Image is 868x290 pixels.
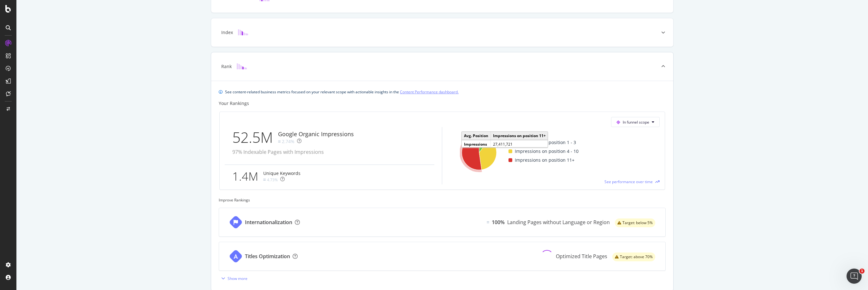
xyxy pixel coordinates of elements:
[263,170,300,177] div: Unique Keywords
[604,179,660,184] a: See performance over time
[225,89,459,95] div: See content-related business metrics focused on your relevant scope with actionable insights in the
[232,148,363,156] div: 97% Indexable Pages with Impressions
[282,138,294,145] div: 2.74%
[232,168,263,184] div: 1.4M
[221,29,233,36] div: Index
[219,208,666,237] a: InternationalizationEqual100%Landing Pages without Language or Regionwarning label
[219,242,666,271] a: Titles OptimizationOptimized Title Pageswarning label
[623,119,649,125] span: In funnel scope
[263,179,266,181] img: Equal
[245,253,290,260] div: Titles Optimization
[859,269,865,274] span: 1
[245,219,292,226] div: Internationalization
[615,218,655,227] div: warning label
[400,89,459,95] a: Content Performance dashboard.
[622,221,653,225] span: Target: below 5%
[232,127,278,148] div: 52.5M
[219,273,247,283] button: Show more
[460,127,498,177] svg: A chart.
[228,276,247,281] div: Show more
[515,156,574,164] span: Impressions on position 11+
[487,221,489,223] img: Equal
[515,148,579,155] span: Impressions on position 4 - 10
[219,100,249,107] div: Your Rankings
[278,141,281,142] img: Equal
[556,253,607,260] div: Optimized Title Pages
[237,63,247,69] img: block-icon
[267,177,278,183] div: 4.73%
[219,89,666,95] div: info banner
[238,29,248,35] img: block-icon
[847,269,862,284] iframe: Intercom live chat
[219,197,666,203] div: Improve Rankings
[515,139,576,146] span: Impressions on position 1 - 3
[604,179,653,184] span: See performance over time
[278,130,354,138] div: Google Organic Impressions
[611,117,660,127] button: In funnel scope
[612,252,655,261] div: warning label
[620,255,653,259] span: Target: above 70%
[492,219,505,226] div: 100%
[507,219,610,226] div: Landing Pages without Language or Region
[221,63,232,70] div: Rank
